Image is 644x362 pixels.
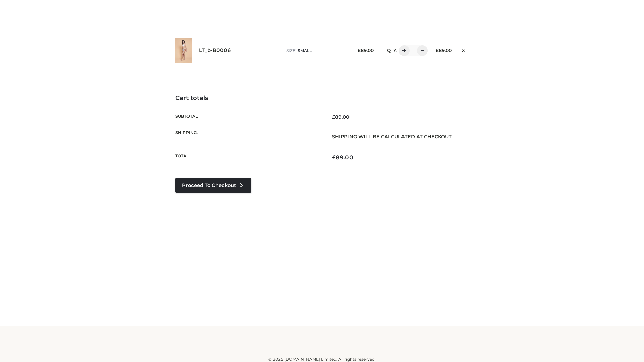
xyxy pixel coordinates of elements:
[175,148,322,166] th: Total
[332,154,353,161] bdi: 89.00
[175,95,469,102] h4: Cart totals
[175,38,192,63] img: LT_b-B0006 - SMALL
[358,48,374,53] bdi: 89.00
[332,114,335,120] span: £
[286,48,347,54] p: size :
[332,134,452,140] strong: Shipping will be calculated at checkout
[436,48,439,53] span: £
[298,48,312,53] span: SMALL
[175,109,322,125] th: Subtotal
[436,48,452,53] bdi: 89.00
[358,48,361,53] span: £
[380,45,425,56] div: QTY:
[332,154,336,161] span: £
[175,178,251,193] a: Proceed to Checkout
[332,114,350,120] bdi: 89.00
[175,125,322,148] th: Shipping:
[199,47,231,54] a: LT_b-B0006
[459,45,469,54] a: Remove this item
